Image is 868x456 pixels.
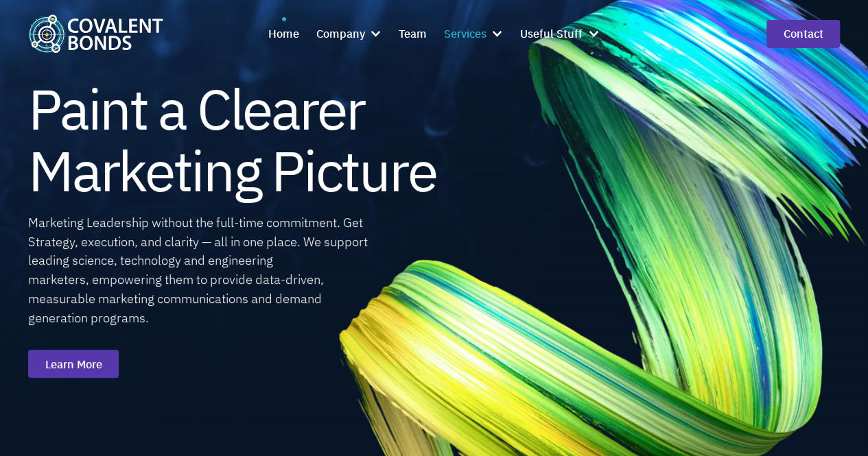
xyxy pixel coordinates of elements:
[28,14,163,53] a: home
[28,78,436,202] h1: Paint a Clearer Marketing Picture
[28,350,119,378] a: Learn More
[399,17,427,51] a: Team
[663,308,868,456] iframe: Chat Widget
[444,25,486,43] div: Services
[268,17,299,51] a: Home
[316,17,382,51] div: Company
[399,25,427,43] div: Team
[316,25,365,43] div: Company
[28,14,163,53] img: Covalent Bonds White / Teal Logo
[766,20,840,48] a: contact
[444,17,504,51] div: Services
[520,25,583,43] div: Useful Stuff
[268,25,299,43] div: Home
[520,17,600,51] div: Useful Stuff
[28,213,371,328] div: Marketing Leadership without the full-time commitment. Get Strategy, execution, and clarity — all...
